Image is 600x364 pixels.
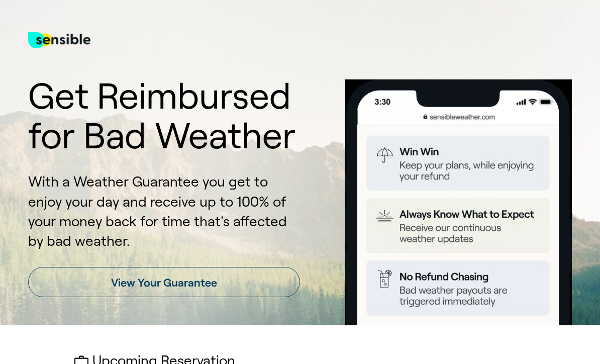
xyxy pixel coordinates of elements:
[28,76,300,156] h1: Get Reimbursed for Bad Weather
[345,79,572,326] img: Product box
[28,20,90,60] img: test for bg
[28,172,300,251] p: With a Weather Guarantee you get to enjoy your day and receive up to 100% of your money back for ...
[28,267,300,297] a: View Your Guarantee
